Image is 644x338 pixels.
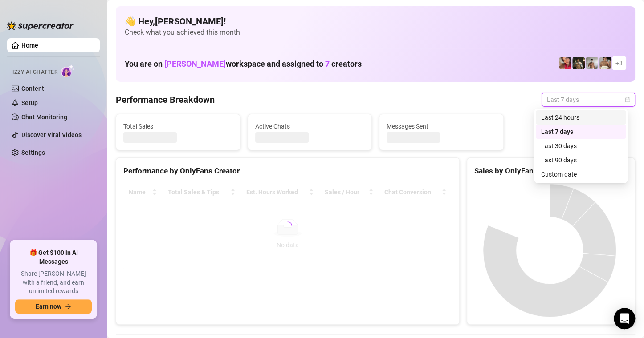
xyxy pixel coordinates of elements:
[125,15,626,28] h4: 👋 Hey, [PERSON_NAME] !
[536,139,626,153] div: Last 30 days
[65,303,71,310] span: arrow-right
[614,308,635,329] div: Open Intercom Messenger
[116,93,215,106] h4: Performance Breakdown
[572,57,585,69] img: Tony
[12,68,57,76] span: Izzy AI Chatter
[21,42,38,49] a: Home
[541,113,620,122] div: Last 24 hours
[15,249,92,266] span: 🎁 Get $100 in AI Messages
[36,303,61,310] span: Earn now
[599,57,611,69] img: Aussieboy_jfree
[21,99,38,106] a: Setup
[123,165,452,177] div: Performance by OnlyFans Creator
[547,93,630,106] span: Last 7 days
[536,125,626,139] div: Last 7 days
[15,299,92,314] button: Earn nowarrow-right
[21,131,82,138] a: Discover Viral Videos
[387,121,496,131] span: Messages Sent
[541,127,620,137] div: Last 7 days
[559,57,571,69] img: Vanessa
[61,64,75,77] img: AI Chatter
[255,121,365,131] span: Active Chats
[536,153,626,167] div: Last 90 days
[283,221,293,231] span: loading
[474,165,628,177] div: Sales by OnlyFans Creator
[164,59,226,68] span: [PERSON_NAME]
[123,121,233,131] span: Total Sales
[7,21,74,30] img: logo-BBDzfeDw.svg
[541,169,620,179] div: Custom date
[625,97,630,102] span: calendar
[541,141,620,151] div: Last 30 days
[325,59,330,68] span: 7
[541,155,620,165] div: Last 90 days
[125,59,362,69] h1: You are on workspace and assigned to creators
[21,85,44,92] a: Content
[615,58,623,68] span: + 3
[21,113,67,121] a: Chat Monitoring
[21,149,45,156] a: Settings
[536,110,626,125] div: Last 24 hours
[586,57,598,69] img: aussieboy_j
[15,270,92,296] span: Share [PERSON_NAME] with a friend, and earn unlimited rewards
[125,28,626,37] span: Check what you achieved this month
[536,167,626,181] div: Custom date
